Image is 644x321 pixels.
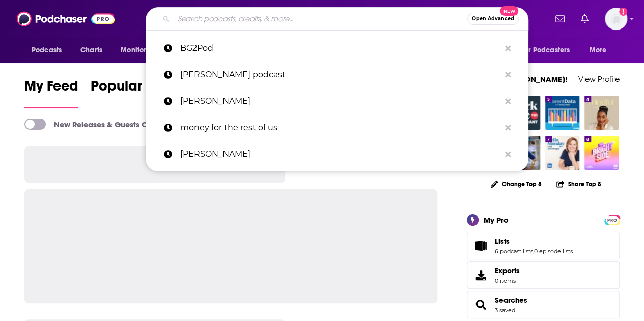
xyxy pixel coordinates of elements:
[514,41,584,60] button: open menu
[91,77,177,101] span: Popular Feed
[80,43,102,57] span: Charts
[495,296,527,305] a: Searches
[495,266,520,275] span: Exports
[146,141,528,167] a: [PERSON_NAME]
[605,8,627,30] button: Show profile menu
[470,268,491,282] span: Exports
[180,114,500,141] p: money for the rest of us
[470,239,491,253] a: Lists
[74,41,108,60] a: Charts
[605,8,627,30] span: Logged in as tgilbride
[606,215,618,223] a: PRO
[484,215,509,225] div: My Pro
[24,119,158,130] a: New Releases & Guests Only
[146,35,528,62] a: BG2Pod
[495,307,515,314] a: 3 saved
[545,96,579,130] img: ParentData with Emily Oster
[500,6,518,16] span: New
[582,41,620,60] button: open menu
[467,232,620,259] span: Lists
[472,16,514,21] span: Open Advanced
[24,77,78,108] a: My Feed
[551,10,569,27] a: Show notifications dropdown
[467,291,620,318] span: Searches
[495,237,573,246] a: Lists
[180,88,500,114] p: Bill Gurley
[180,35,500,62] p: BG2Pod
[24,77,78,101] span: My Feed
[606,216,618,224] span: PRO
[24,41,75,60] button: open menu
[584,136,619,170] img: The Bright Side: A Hello Sunshine Podcast
[495,237,510,246] span: Lists
[495,277,520,284] span: 0 items
[146,114,528,141] a: money for the rest of us
[114,41,170,60] button: open menu
[180,62,500,88] p: Bill Gurley podcast
[467,13,519,25] button: Open AdvancedNew
[146,7,528,31] div: Search podcasts, credits, & more...
[556,174,602,194] button: Share Top 8
[545,136,579,170] img: Hello Monday with Jessi Hempel
[521,43,570,57] span: For Podcasters
[577,10,593,27] a: Show notifications dropdown
[146,88,528,114] a: [PERSON_NAME]
[605,8,627,30] img: User Profile
[467,261,620,289] a: Exports
[578,74,620,84] a: View Profile
[485,178,548,190] button: Change Top 8
[91,77,177,108] a: Popular Feed
[590,43,607,57] span: More
[180,141,500,167] p: marie forleo
[17,9,115,28] img: Podchaser - Follow, Share and Rate Podcasts
[470,298,491,312] a: Searches
[121,43,157,57] span: Monitoring
[146,62,528,88] a: [PERSON_NAME] podcast
[32,43,62,57] span: Podcasts
[619,8,627,16] svg: Email not verified
[533,248,534,255] span: ,
[534,248,573,255] a: 0 episode lists
[584,96,619,130] img: Mindful With Minaa
[495,248,533,255] a: 6 podcast lists
[174,11,467,27] input: Search podcasts, credits, & more...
